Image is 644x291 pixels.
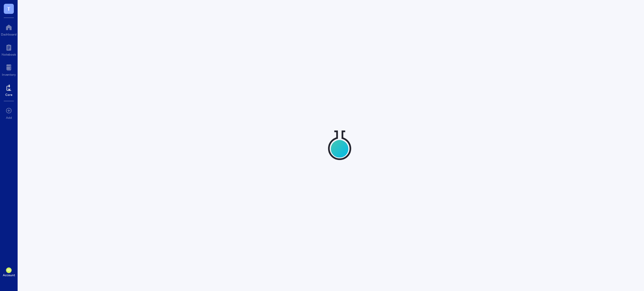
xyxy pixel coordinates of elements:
a: Core [5,83,12,96]
a: Inventory [2,63,16,76]
a: Notebook [2,42,16,56]
span: T [7,5,10,13]
div: Core [5,93,12,96]
span: PO [7,269,10,272]
div: Dashboard [1,32,17,36]
div: Inventory [2,73,16,76]
a: Dashboard [1,22,17,36]
div: Add [6,116,12,119]
div: Account [3,273,15,277]
div: Notebook [2,52,16,56]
